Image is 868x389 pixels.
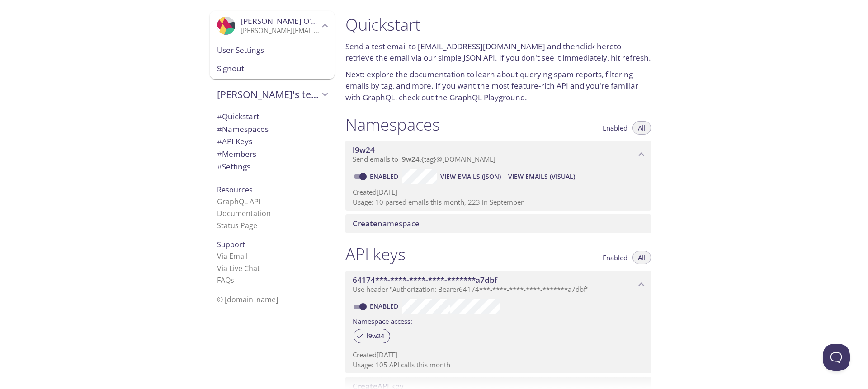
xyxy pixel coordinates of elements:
a: [EMAIL_ADDRESS][DOMAIN_NAME] [418,41,545,52]
span: Support [217,239,245,249]
span: API Keys [217,136,252,146]
span: # [217,161,222,172]
span: © [DOMAIN_NAME] [217,295,278,305]
h1: Quickstart [345,14,651,35]
a: Documentation [217,208,271,218]
button: All [632,121,651,135]
span: l9w24 [353,145,375,155]
a: click here [580,41,614,52]
div: l9w24 namespace [345,141,651,169]
p: Send a test email to and then to retrieve the email via our simple JSON API. If you don't see it ... [345,41,651,64]
p: Created [DATE] [353,187,644,197]
button: Enabled [597,251,633,264]
div: Create namespace [345,214,651,233]
span: s [231,275,234,285]
button: Enabled [597,121,633,135]
button: View Emails (JSON) [437,169,505,184]
div: Team Settings [210,160,335,173]
a: Enabled [368,302,402,310]
h1: API keys [345,244,406,264]
a: Enabled [368,172,402,181]
span: # [217,111,222,122]
a: Status Page [217,220,257,230]
a: documentation [410,69,465,80]
span: # [217,136,222,146]
div: Signout [210,59,335,79]
div: Members [210,148,335,160]
p: Usage: 10 parsed emails this month, 223 in September [353,197,644,207]
div: Sam's team [210,83,335,106]
div: l9w24 [354,329,390,343]
span: # [217,124,222,134]
div: API Keys [210,135,335,148]
div: Sam O'Floinn [210,11,335,41]
span: # [217,149,222,159]
button: View Emails (Visual) [505,169,579,184]
span: Quickstart [217,111,259,122]
span: [PERSON_NAME] O'Floinn [241,16,333,26]
span: Send emails to . {tag} @[DOMAIN_NAME] [353,155,495,164]
span: Members [217,149,256,159]
a: Via Email [217,251,248,261]
span: namespace [353,218,420,229]
button: All [632,251,651,264]
span: View Emails (JSON) [440,171,501,182]
span: Create [353,218,377,229]
iframe: Help Scout Beacon - Open [823,344,850,371]
span: Resources [217,185,253,195]
div: Namespaces [210,123,335,136]
span: Namespaces [217,124,269,134]
p: Next: explore the to learn about querying spam reports, filtering emails by tag, and more. If you... [345,69,651,103]
a: GraphQL Playground [449,92,525,103]
span: Signout [217,63,327,75]
label: Namespace access: [353,314,412,327]
span: User Settings [217,44,327,56]
a: GraphQL API [217,197,260,206]
p: Created [DATE] [353,350,644,360]
a: Via Live Chat [217,263,260,273]
h1: Namespaces [345,114,440,135]
p: Usage: 105 API calls this month [353,360,644,370]
span: l9w24 [361,332,390,340]
span: [PERSON_NAME]'s team [217,88,319,101]
p: [PERSON_NAME][EMAIL_ADDRESS][DOMAIN_NAME] [241,26,319,35]
div: Quickstart [210,110,335,123]
div: User Settings [210,41,335,60]
a: FAQ [217,275,234,285]
span: l9w24 [400,155,420,164]
span: Settings [217,161,250,172]
span: View Emails (Visual) [508,171,575,182]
